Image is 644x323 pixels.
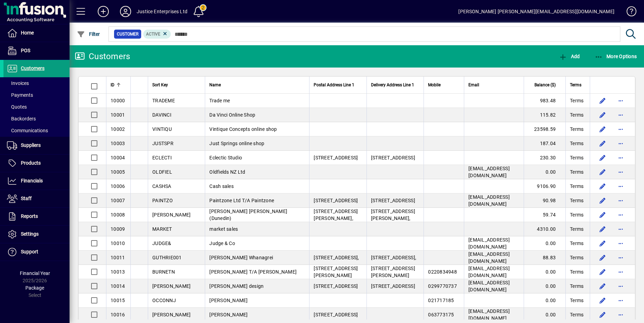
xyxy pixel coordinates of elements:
div: Name [209,81,305,89]
span: Settings [21,231,39,237]
td: 230.30 [524,151,565,165]
span: 10013 [111,269,125,275]
button: More options [615,138,626,149]
a: Knowledge Base [621,1,635,24]
span: 10007 [111,198,125,203]
span: Home [21,30,34,36]
span: [EMAIL_ADDRESS][DOMAIN_NAME] [468,308,510,321]
span: [STREET_ADDRESS], [371,255,416,260]
span: [STREET_ADDRESS] [371,155,415,160]
span: Filter [77,31,100,37]
td: 0.00 [524,293,565,308]
span: [PERSON_NAME] [PERSON_NAME] (Dunedin) [209,208,287,221]
span: Communications [7,128,48,133]
span: Financial Year [20,270,50,276]
span: Suppliers [21,142,41,148]
span: 10009 [111,226,125,232]
a: Backorders [3,113,70,125]
span: Reports [21,213,38,219]
td: 9106.90 [524,179,565,194]
span: [PERSON_NAME] T/A [PERSON_NAME] [209,269,297,275]
span: Terms [570,240,583,247]
button: Edit [597,209,608,220]
div: Balance ($) [528,81,562,89]
a: Communications [3,125,70,136]
span: 10014 [111,283,125,289]
button: More options [615,95,626,106]
button: Edit [597,166,608,178]
button: Edit [597,309,608,320]
span: Paintzone Ltd T/A Paintzone [209,198,274,203]
span: Terms [570,140,583,147]
button: Edit [597,109,608,120]
span: PAINTZO [152,198,173,203]
td: 0.00 [524,279,565,293]
button: Edit [597,281,608,292]
span: Package [25,285,44,291]
a: POS [3,42,70,60]
td: 115.82 [524,108,565,122]
span: [STREET_ADDRESS][PERSON_NAME] [371,266,415,278]
span: [PERSON_NAME] [152,212,191,218]
button: More Options [593,50,639,63]
a: Reports [3,208,70,225]
span: [EMAIL_ADDRESS][DOMAIN_NAME] [468,194,510,207]
span: 10003 [111,141,125,146]
span: [PERSON_NAME] [209,312,248,317]
span: 10002 [111,126,125,132]
button: More options [615,238,626,249]
button: Edit [597,95,608,106]
td: 0.00 [524,236,565,251]
span: [STREET_ADDRESS] [314,312,358,317]
button: More options [615,295,626,306]
span: [STREET_ADDRESS][PERSON_NAME], [371,208,415,221]
span: Terms [570,268,583,275]
td: 0.00 [524,265,565,279]
span: Da Vinci Online Shop [209,112,255,118]
span: Products [21,160,41,166]
span: [EMAIL_ADDRESS][DOMAIN_NAME] [468,166,510,178]
div: Justice Enterprises Ltd [137,6,187,17]
span: Terms [570,283,583,290]
span: 10016 [111,312,125,317]
span: Terms [570,154,583,161]
span: [EMAIL_ADDRESS][DOMAIN_NAME] [468,251,510,264]
span: Terms [570,168,583,175]
span: 10005 [111,169,125,175]
button: Edit [597,152,608,163]
button: Edit [597,252,608,263]
button: Edit [597,181,608,192]
span: [STREET_ADDRESS], [314,255,359,260]
td: 4310.00 [524,222,565,236]
span: 10004 [111,155,125,160]
span: [EMAIL_ADDRESS][DOMAIN_NAME] [468,237,510,250]
span: ID [111,81,114,89]
span: JUDGE& [152,241,171,246]
span: 10010 [111,241,125,246]
span: Just Springs online shop [209,141,264,146]
button: More options [615,209,626,220]
span: Sort Key [152,81,168,89]
span: BURNETN [152,269,175,275]
span: DAVINCI [152,112,171,118]
a: Suppliers [3,137,70,154]
div: Mobile [428,81,460,89]
span: Terms [570,297,583,304]
span: Payments [7,92,33,98]
td: 88.83 [524,251,565,265]
button: Profile [114,5,137,18]
span: OLDFIEL [152,169,172,175]
button: More options [615,281,626,292]
span: Vintique Concepts online shop [209,126,277,132]
button: Edit [597,238,608,249]
span: CASHSA [152,183,171,189]
span: 10011 [111,255,125,260]
span: More Options [595,54,637,59]
td: 90.98 [524,194,565,208]
span: [PERSON_NAME] [209,298,248,303]
span: [STREET_ADDRESS] [314,198,358,203]
span: [STREET_ADDRESS] [371,283,415,289]
span: market sales [209,226,238,232]
span: Terms [570,211,583,218]
span: 063773175 [428,312,454,317]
